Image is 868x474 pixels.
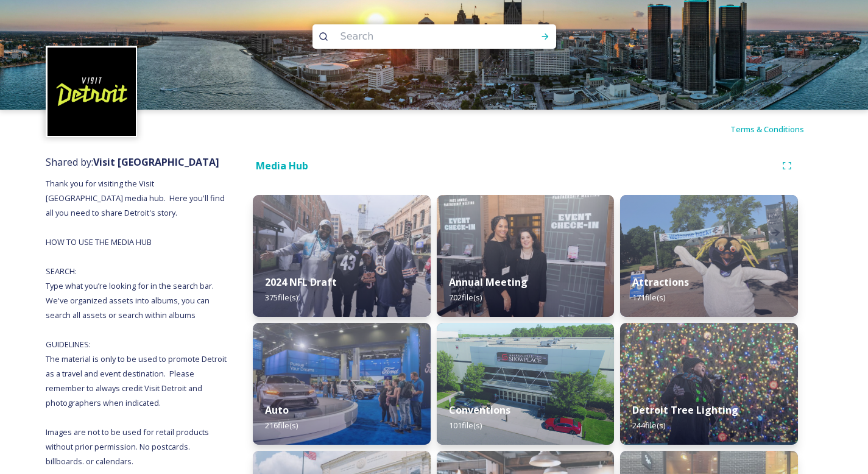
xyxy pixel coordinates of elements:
img: VISIT%20DETROIT%20LOGO%20-%20BLACK%20BACKGROUND.png [48,48,136,136]
span: 375 file(s) [265,292,298,303]
img: b41b5269-79c1-44fe-8f0b-cab865b206ff.jpg [620,195,798,317]
strong: Annual Meeting [449,275,528,289]
strong: Visit [GEOGRAPHIC_DATA] [93,155,219,169]
span: 244 file(s) [632,420,665,431]
input: Search [334,23,501,50]
strong: Attractions [632,275,689,289]
strong: Auto [265,403,289,417]
strong: Conventions [449,403,510,417]
strong: 2024 NFL Draft [265,275,337,289]
span: Terms & Conditions [730,124,804,135]
strong: Detroit Tree Lighting [632,403,738,417]
strong: Media Hub [256,159,308,172]
span: 101 file(s) [449,420,482,431]
span: Thank you for visiting the Visit [GEOGRAPHIC_DATA] media hub. Here you'll find all you need to sh... [46,178,228,467]
img: 1cf80b3c-b923-464a-9465-a021a0fe5627.jpg [253,195,431,317]
img: d7532473-e64b-4407-9cc3-22eb90fab41b.jpg [253,323,431,445]
span: 216 file(s) [265,420,298,431]
a: Terms & Conditions [730,122,822,136]
span: 702 file(s) [449,292,482,303]
img: 35ad669e-8c01-473d-b9e4-71d78d8e13d9.jpg [437,323,615,445]
span: 171 file(s) [632,292,665,303]
img: ad1a86ae-14bd-4f6b-9ce0-fa5a51506304.jpg [620,323,798,445]
img: 8c0cc7c4-d0ac-4b2f-930c-c1f64b82d302.jpg [437,195,615,317]
span: Shared by: [46,155,219,169]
